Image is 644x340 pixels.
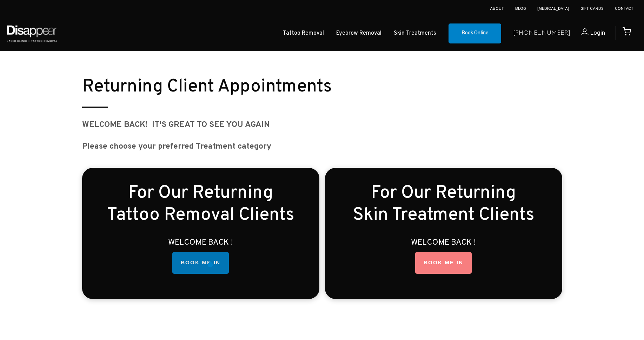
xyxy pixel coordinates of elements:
[580,6,604,12] a: Gift Cards
[513,28,570,39] a: [PHONE_NUMBER]
[411,238,476,248] big: Welcome Back !
[537,6,569,12] a: [MEDICAL_DATA]
[172,252,229,274] a: BOOK ME IN
[82,76,332,98] small: Returning Client Appointments
[590,29,605,37] span: Login
[168,238,233,248] big: Welcome Back !
[336,28,381,39] a: Eyebrow Removal
[615,6,633,12] a: Contact
[5,21,59,46] img: Disappear - Laser Clinic and Tattoo Removal Services in Sydney, Australia
[490,6,504,12] a: About
[415,252,472,274] a: BOOK ME IN
[570,28,605,39] a: Login
[82,142,271,152] big: Please choose your preferred Treatment category
[283,28,324,39] a: Tattoo Removal
[394,28,436,39] a: Skin Treatments
[82,120,270,130] strong: WELCOME BACK! IT'S GREAT TO SEE YOU AGAIN
[449,23,501,44] a: Book Online
[353,182,535,226] small: For Our Returning Skin Treatment Clients
[515,6,526,12] a: Blog
[107,182,294,226] small: For Our Returning Tattoo Removal Clients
